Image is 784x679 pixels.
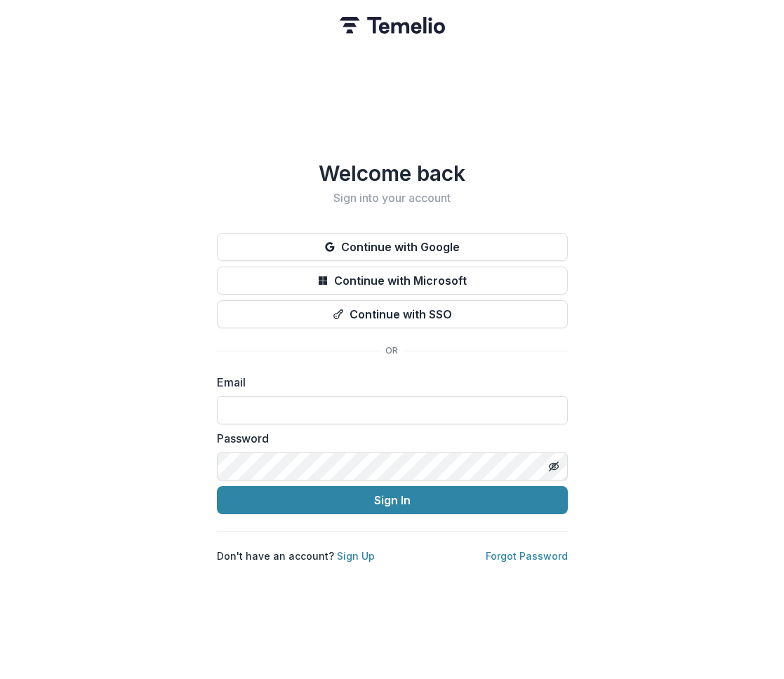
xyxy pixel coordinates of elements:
h2: Sign into your account [217,191,568,205]
a: Sign Up [337,550,375,562]
button: Sign In [217,486,568,514]
button: Continue with Google [217,233,568,261]
label: Password [217,430,559,447]
button: Toggle password visibility [543,455,565,478]
button: Continue with Microsoft [217,267,568,295]
label: Email [217,374,559,391]
h1: Welcome back [217,161,568,186]
p: Don't have an account? [217,549,375,563]
button: Continue with SSO [217,300,568,328]
a: Forgot Password [486,550,568,562]
img: Temelio [340,17,445,34]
